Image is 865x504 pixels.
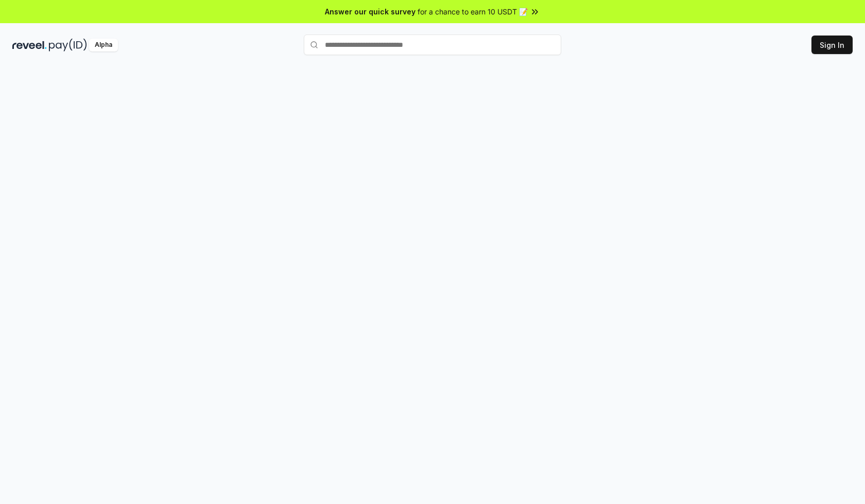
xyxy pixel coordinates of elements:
[89,39,118,51] div: Alpha
[811,36,853,54] button: Sign In
[418,6,528,17] span: for a chance to earn 10 USDT 📝
[12,39,47,51] img: reveel_dark
[49,39,87,51] img: pay_id
[325,6,416,17] span: Answer our quick survey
